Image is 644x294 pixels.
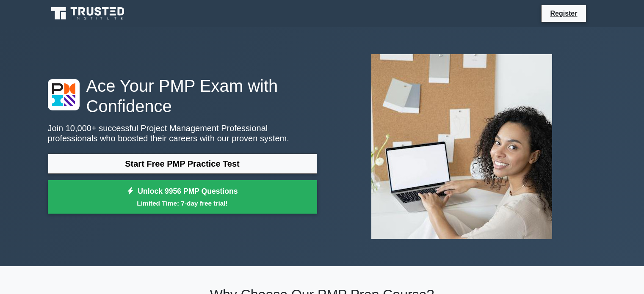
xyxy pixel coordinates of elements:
[48,76,317,116] h1: Ace Your PMP Exam with Confidence
[48,123,317,143] p: Join 10,000+ successful Project Management Professional professionals who boosted their careers w...
[545,8,582,19] a: Register
[48,180,317,214] a: Unlock 9956 PMP QuestionsLimited Time: 7-day free trial!
[58,198,307,208] small: Limited Time: 7-day free trial!
[48,154,317,174] a: Start Free PMP Practice Test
